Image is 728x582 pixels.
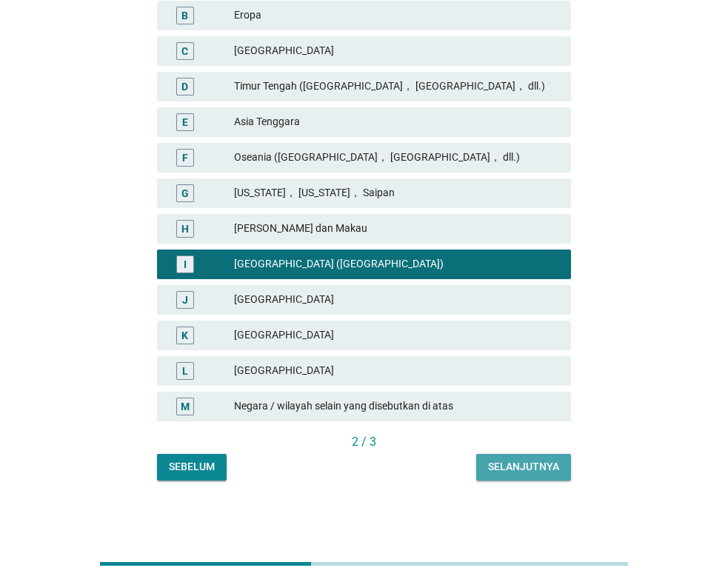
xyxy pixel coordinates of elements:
[182,114,188,130] div: E
[181,221,189,236] div: H
[181,78,188,94] div: D
[157,433,571,451] div: 2 / 3
[182,292,188,307] div: J
[182,363,188,378] div: L
[182,150,188,165] div: F
[181,7,188,23] div: B
[234,398,559,415] div: Negara / wilayah selain yang disebutkan di atas
[181,398,190,414] div: M
[234,184,559,202] div: [US_STATE]， [US_STATE]， Saipan
[181,185,189,201] div: G
[488,459,559,475] div: Selanjutnya
[169,459,215,475] div: Sebelum
[234,113,559,131] div: Asia Tenggara
[234,291,559,309] div: [GEOGRAPHIC_DATA]
[476,454,571,481] button: Selanjutnya
[234,78,559,96] div: Timur Tengah ([GEOGRAPHIC_DATA]， [GEOGRAPHIC_DATA]， dll.)
[181,327,188,343] div: K
[234,149,559,167] div: Oseania ([GEOGRAPHIC_DATA]， [GEOGRAPHIC_DATA]， dll.)
[184,256,187,272] div: I
[234,255,559,273] div: [GEOGRAPHIC_DATA] ([GEOGRAPHIC_DATA])
[234,7,559,24] div: Eropa
[234,327,559,344] div: [GEOGRAPHIC_DATA]
[234,362,559,380] div: [GEOGRAPHIC_DATA]
[234,42,559,60] div: [GEOGRAPHIC_DATA]
[234,220,559,238] div: [PERSON_NAME] dan Makau
[157,454,227,481] button: Sebelum
[181,43,188,58] div: C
